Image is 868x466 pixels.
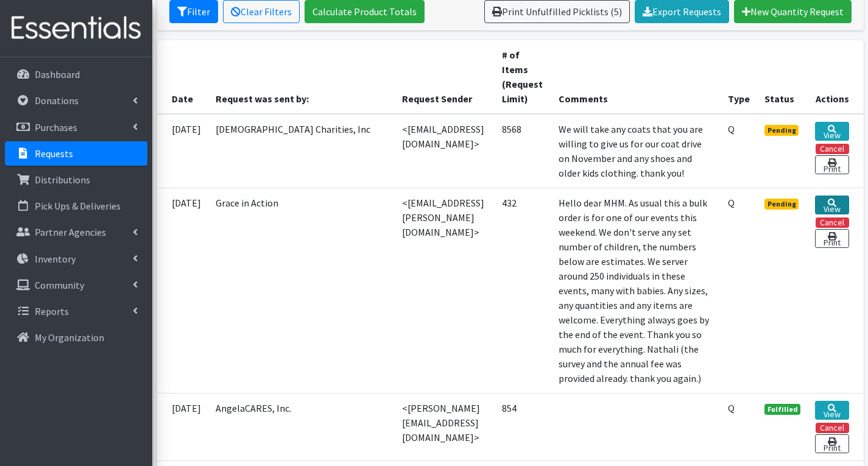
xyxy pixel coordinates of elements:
[35,147,73,160] p: Requests
[728,197,735,209] abbr: Quantity
[757,40,808,114] th: Status
[495,393,551,461] td: 854
[764,404,801,415] span: Fulfilled
[815,196,849,214] a: View
[5,220,147,244] a: Partner Agencies
[5,194,147,218] a: Pick Ups & Deliveries
[815,401,849,420] a: View
[208,393,395,461] td: AngelaCARES, Inc.
[5,299,147,323] a: Reports
[35,200,121,212] p: Pick Ups & Deliveries
[816,217,849,228] button: Cancel
[395,393,495,461] td: <[PERSON_NAME][EMAIL_ADDRESS][DOMAIN_NAME]>
[495,114,551,188] td: 8568
[728,402,735,414] abbr: Quantity
[551,188,721,393] td: Hello dear MHM. As usual this a bulk order is for one of our events this weekend. We don't serve ...
[5,141,147,166] a: Requests
[35,253,76,265] p: Inventory
[5,273,147,297] a: Community
[5,88,147,113] a: Donations
[815,155,849,174] a: Print
[395,188,495,393] td: <[EMAIL_ADDRESS][PERSON_NAME][DOMAIN_NAME]>
[208,188,395,393] td: Grace in Action
[5,325,147,350] a: My Organization
[208,40,395,114] th: Request was sent by:
[157,188,208,393] td: [DATE]
[5,62,147,86] a: Dashboard
[35,121,77,133] p: Purchases
[5,115,147,139] a: Purchases
[815,229,849,248] a: Print
[35,305,69,317] p: Reports
[764,199,799,210] span: Pending
[157,40,208,114] th: Date
[157,393,208,461] td: [DATE]
[395,114,495,188] td: <[EMAIL_ADDRESS][DOMAIN_NAME]>
[157,114,208,188] td: [DATE]
[815,122,849,141] a: View
[816,144,849,154] button: Cancel
[721,40,757,114] th: Type
[5,8,147,49] img: HumanEssentials
[728,123,735,135] abbr: Quantity
[815,434,849,453] a: Print
[35,68,80,80] p: Dashboard
[808,40,863,114] th: Actions
[208,114,395,188] td: [DEMOGRAPHIC_DATA] Charities, Inc
[5,247,147,271] a: Inventory
[764,125,799,136] span: Pending
[35,279,84,291] p: Community
[816,423,849,433] button: Cancel
[5,168,147,192] a: Distributions
[495,188,551,393] td: 432
[35,331,104,344] p: My Organization
[35,226,106,238] p: Partner Agencies
[551,114,721,188] td: We will take any coats that you are willing to give us for our coat drive on November and any sho...
[35,174,90,186] p: Distributions
[35,94,79,107] p: Donations
[495,40,551,114] th: # of Items (Request Limit)
[395,40,495,114] th: Request Sender
[551,40,721,114] th: Comments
